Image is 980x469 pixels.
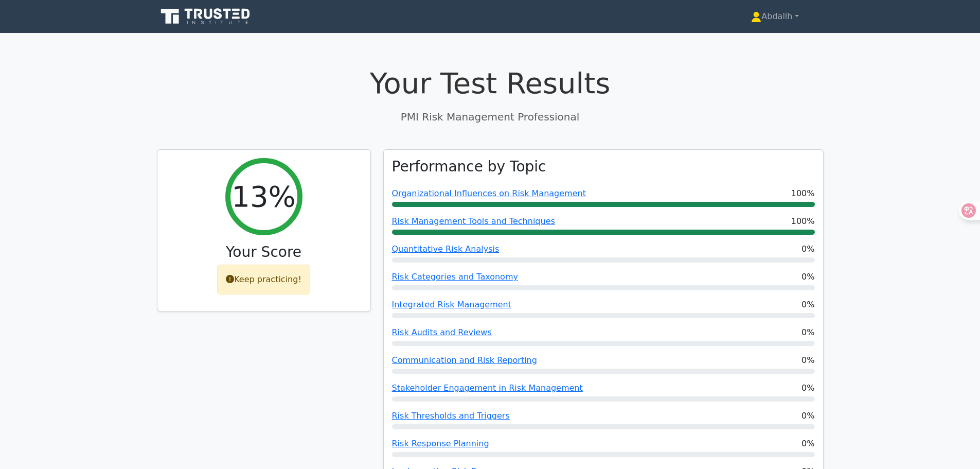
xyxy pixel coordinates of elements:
[392,188,586,198] a: Organizational Influences on Risk Management
[392,272,518,282] a: Risk Categories and Taxonomy
[157,109,824,125] p: PMI Risk Management Professional
[392,216,555,226] a: Risk Management Tools and Techniques
[791,187,815,200] span: 100%
[801,438,814,450] span: 0%
[801,299,814,311] span: 0%
[392,355,537,365] a: Communication and Risk Reporting
[801,354,814,367] span: 0%
[217,265,310,294] div: Keep practicing!
[392,439,489,448] a: Risk Response Planning
[801,382,814,394] span: 0%
[166,244,362,261] h3: Your Score
[791,215,815,228] span: 100%
[392,244,500,254] a: Quantitative Risk Analysis
[726,6,823,27] a: Abdallh
[392,411,510,421] a: Risk Thresholds and Triggers
[157,66,824,100] h1: Your Test Results
[801,326,814,339] span: 0%
[801,410,814,422] span: 0%
[392,300,512,309] a: Integrated Risk Management
[801,243,814,255] span: 0%
[392,327,492,337] a: Risk Audits and Reviews
[801,271,814,283] span: 0%
[231,179,295,214] h2: 13%
[392,158,546,176] h3: Performance by Topic
[392,383,583,393] a: Stakeholder Engagement in Risk Management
